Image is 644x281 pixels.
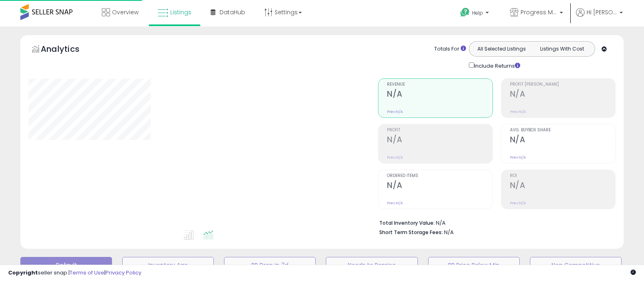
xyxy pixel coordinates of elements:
h2: N/A [510,135,615,146]
a: Privacy Policy [106,269,141,277]
button: Default [20,257,112,273]
a: Hi [PERSON_NAME] [576,8,623,27]
button: Listings With Cost [532,44,592,54]
span: Listings [170,8,191,16]
i: Get Help [460,7,470,18]
div: Include Returns [463,61,530,70]
button: BB Price Below Min [428,257,520,273]
span: Help [472,9,483,16]
span: N/A [444,228,454,236]
small: Prev: N/A [387,109,403,114]
button: BB Drop in 7d [224,257,316,273]
span: Progress Matters [521,8,557,16]
b: Total Inventory Value: [379,219,435,226]
small: Prev: N/A [387,155,403,160]
h2: N/A [387,89,492,100]
button: Non Competitive [530,257,622,273]
span: Hi [PERSON_NAME] [587,8,617,16]
span: Overview [112,8,138,16]
div: Totals For [434,45,466,53]
div: seller snap | | [8,269,141,277]
h2: N/A [510,181,615,192]
li: N/A [379,217,609,227]
span: ROI [510,174,615,178]
span: Profit [PERSON_NAME] [510,82,615,87]
small: Prev: N/A [510,155,526,160]
span: Revenue [387,82,492,87]
h5: Analytics [41,43,95,57]
h2: N/A [387,181,492,192]
small: Prev: N/A [510,109,526,114]
span: Ordered Items [387,174,492,178]
span: Profit [387,128,492,133]
small: Prev: N/A [387,201,403,206]
h2: N/A [387,135,492,146]
button: Needs to Reprice [326,257,418,273]
a: Help [454,1,497,27]
span: Avg. Buybox Share [510,128,615,133]
b: Short Term Storage Fees: [379,229,443,236]
a: Terms of Use [70,269,104,277]
button: All Selected Listings [471,44,532,54]
strong: Copyright [8,269,38,277]
small: Prev: N/A [510,201,526,206]
h2: N/A [510,89,615,100]
button: Inventory Age [122,257,214,273]
span: DataHub [220,8,245,16]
